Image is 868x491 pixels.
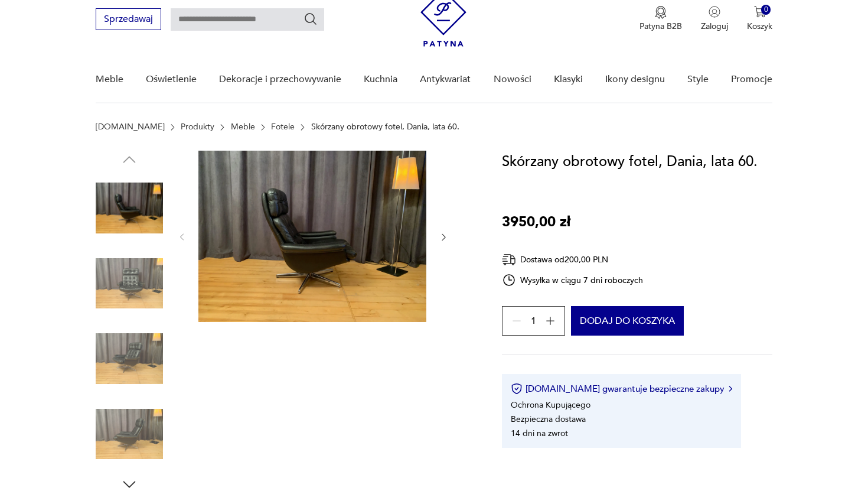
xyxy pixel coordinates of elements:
img: Zdjęcie produktu Skórzany obrotowy fotel, Dania, lata 60. [198,151,426,322]
img: Zdjęcie produktu Skórzany obrotowy fotel, Dania, lata 60. [96,401,163,468]
a: Oświetlenie [146,57,197,102]
button: [DOMAIN_NAME] gwarantuje bezpieczne zakupy [511,383,732,395]
a: Fotele [271,122,295,132]
img: Ikona certyfikatu [511,383,523,395]
button: Zaloguj [701,6,728,32]
button: Patyna B2B [639,6,682,32]
a: Meble [96,57,123,102]
div: 0 [761,5,771,15]
li: Bezpieczna dostawa [511,414,586,425]
li: 14 dni na zwrot [511,428,568,439]
p: Patyna B2B [639,21,682,32]
p: Skórzany obrotowy fotel, Dania, lata 60. [311,122,459,132]
a: [DOMAIN_NAME] [96,122,165,132]
a: Produkty [181,122,214,132]
a: Ikony designu [605,57,665,102]
p: Zaloguj [701,21,728,32]
li: Ochrona Kupującego [511,399,590,411]
button: Dodaj do koszyka [571,306,684,336]
button: 0Koszyk [747,6,772,32]
a: Klasyki [554,57,583,102]
a: Sprzedawaj [96,16,161,24]
a: Antykwariat [420,57,471,102]
img: Zdjęcie produktu Skórzany obrotowy fotel, Dania, lata 60. [96,250,163,317]
button: Sprzedawaj [96,8,161,30]
div: Dostawa od 200,00 PLN [502,252,644,267]
a: Meble [231,122,255,132]
img: Ikona medalu [655,6,667,19]
a: Dekoracje i przechowywanie [219,57,341,102]
a: Promocje [731,57,772,102]
span: 1 [531,317,536,325]
h1: Skórzany obrotowy fotel, Dania, lata 60. [502,151,758,173]
p: 3950,00 zł [502,211,570,233]
a: Nowości [494,57,531,102]
img: Zdjęcie produktu Skórzany obrotowy fotel, Dania, lata 60. [96,325,163,392]
a: Kuchnia [364,57,397,102]
img: Zdjęcie produktu Skórzany obrotowy fotel, Dania, lata 60. [96,174,163,242]
img: Ikonka użytkownika [709,6,720,18]
a: Style [687,57,709,102]
img: Ikona strzałki w prawo [729,386,732,392]
img: Ikona koszyka [754,6,766,18]
a: Ikona medaluPatyna B2B [639,6,682,32]
img: Ikona dostawy [502,252,516,267]
div: Wysyłka w ciągu 7 dni roboczych [502,273,644,287]
p: Koszyk [747,21,772,32]
button: Szukaj [304,12,318,26]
